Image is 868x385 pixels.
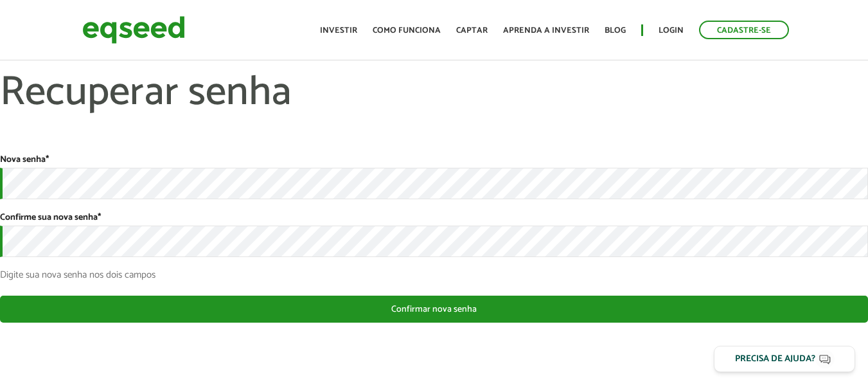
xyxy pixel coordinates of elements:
[456,26,488,35] a: Captar
[98,210,101,225] span: Este campo é obrigatório.
[46,152,49,167] span: Este campo é obrigatório.
[373,26,441,35] a: Como funciona
[605,26,626,35] a: Blog
[659,26,684,35] a: Login
[699,21,789,39] a: Cadastre-se
[82,13,185,47] img: EqSeed
[503,26,589,35] a: Aprenda a investir
[320,26,357,35] a: Investir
